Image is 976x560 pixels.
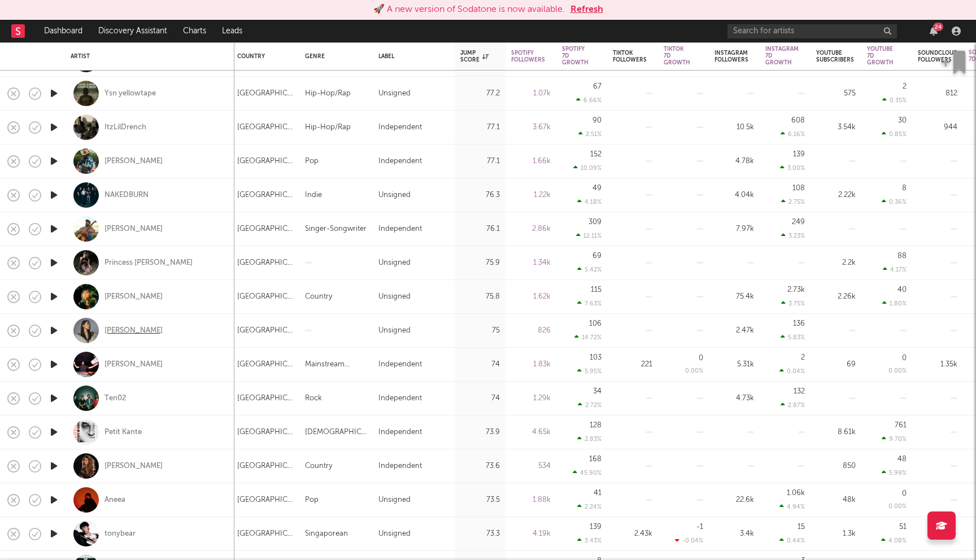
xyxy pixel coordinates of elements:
div: [GEOGRAPHIC_DATA] [237,392,294,405]
div: 7.97k [714,222,754,236]
div: Independent [378,222,422,236]
div: 5.95 % [577,368,602,375]
div: Mainstream Electronic [305,358,367,371]
div: 2.24 % [577,503,602,510]
div: 106 [589,320,602,327]
div: [PERSON_NAME] [104,156,163,167]
div: 309 [589,218,602,226]
div: Unsigned [378,324,411,338]
div: Independent [378,358,422,371]
div: 2.51 % [578,130,602,138]
div: -1 [696,523,703,531]
div: 1.83k [511,358,551,371]
div: 1.34k [511,256,551,270]
div: 3.43 % [577,537,602,544]
div: Independent [378,121,422,134]
div: 2.2k [816,256,856,270]
div: 0.35 % [882,97,907,104]
div: 75.9 [460,256,500,270]
div: [DEMOGRAPHIC_DATA] [305,426,367,439]
div: 2.86k [511,222,551,236]
div: [GEOGRAPHIC_DATA] [237,324,294,338]
div: 24 [933,23,943,31]
a: Charts [175,20,214,42]
div: 5.99 % [882,469,907,476]
div: 1.3k [816,527,856,541]
div: 51 [899,523,907,531]
div: YouTube 7D Growth [867,46,894,66]
div: 73.6 [460,460,500,473]
div: 2 [801,354,805,361]
div: 1.80 % [882,300,907,307]
div: 0.36 % [882,198,907,205]
div: NAKEDBURN [104,190,149,200]
div: 2.47k [714,324,754,338]
div: 2.72 % [578,401,602,409]
div: 10.5k [714,121,754,134]
div: 40 [897,286,907,294]
div: 73.9 [460,426,500,439]
div: 3.23 % [781,232,805,239]
div: 75.4k [714,290,754,304]
div: Instagram Followers [714,50,748,63]
div: 5.42 % [577,266,602,273]
div: 69 [592,252,602,260]
div: [GEOGRAPHIC_DATA] [237,155,294,168]
div: 761 [895,422,907,429]
div: 3.67k [511,121,551,134]
div: 5.83 % [781,334,805,341]
div: Unsigned [378,189,411,202]
div: 75 [460,324,500,338]
div: 128 [590,422,602,429]
div: [GEOGRAPHIC_DATA] [237,493,294,507]
div: Hip-Hop/Rap [305,87,351,100]
div: Country [305,460,332,473]
div: 115 [591,286,602,294]
div: 139 [793,151,805,158]
div: Spotify Followers [511,50,545,63]
div: [PERSON_NAME] [104,224,163,234]
div: 1.35k [918,358,957,371]
div: 3.54k [816,121,856,134]
div: 8.61k [816,426,856,439]
div: Unsigned [378,493,411,507]
div: 0.00 % [888,504,907,510]
div: YouTube Subscribers [816,50,854,63]
a: tonybear [104,529,136,539]
div: 2.75 % [781,198,805,205]
div: 4.73k [714,392,754,405]
div: 4.65k [511,426,551,439]
div: 1.62k [511,290,551,304]
div: 221 [613,358,652,371]
div: 3.4k [714,527,754,541]
div: [GEOGRAPHIC_DATA] [237,222,294,236]
div: [GEOGRAPHIC_DATA] [237,460,294,473]
div: 4.17 % [883,266,907,273]
div: 108 [792,185,805,192]
div: 67 [593,83,602,90]
div: Pop [305,493,319,507]
div: Princess [PERSON_NAME] [104,258,193,268]
div: Tiktok 7D Growth [664,46,690,66]
div: 850 [816,460,856,473]
div: 132 [794,388,805,395]
div: [GEOGRAPHIC_DATA] [237,189,294,202]
div: 0.04 % [779,368,805,375]
div: 4.94 % [779,503,805,510]
div: 90 [592,117,602,124]
div: Singaporean [305,527,348,541]
div: 2.83 % [577,435,602,443]
div: 76.3 [460,189,500,202]
div: 76.1 [460,222,500,236]
div: 1.07k [511,87,551,100]
div: Petit Kante [104,427,142,438]
div: 826 [511,324,551,338]
div: 7.63 % [577,300,602,307]
a: Dashboard [36,20,90,42]
div: [GEOGRAPHIC_DATA] [237,290,294,304]
div: Instagram 7D Growth [765,46,799,66]
div: 6.66 % [576,97,602,104]
div: 2.22k [816,189,856,202]
a: [PERSON_NAME] [104,292,163,302]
